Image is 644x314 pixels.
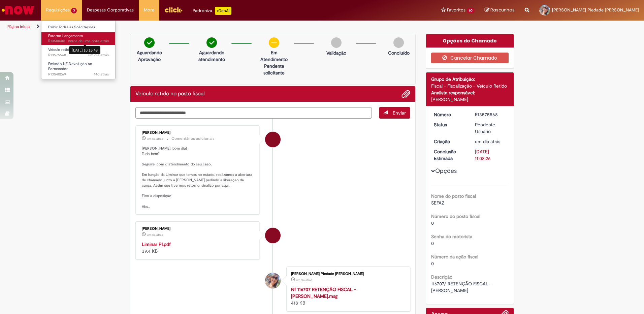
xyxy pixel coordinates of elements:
[429,121,470,128] dt: Status
[142,241,254,254] div: 39.4 KB
[144,37,155,48] img: check-circle-green.png
[48,72,109,77] span: R13540269
[426,34,514,48] div: Opções do Chamado
[142,146,254,209] p: [PERSON_NAME], bom dia! Tudo bem? Seguirei com o atendimento do seu caso. Em função da Liminar qu...
[1,3,35,17] img: ServiceNow
[147,233,163,237] time: 29/09/2025 10:38:03
[431,193,476,199] b: Nome do posto fiscal
[48,47,97,52] span: Veículo retido no posto fiscal
[475,138,506,145] div: 29/09/2025 10:08:22
[265,273,281,288] div: Maria Da Piedade Veloso Claves De Oliveira
[431,254,478,260] b: Número da ação fiscal
[431,281,493,293] span: 116707/ RETENÇÃO FISCAL - [PERSON_NAME]
[87,7,134,13] span: Despesas Corporativas
[147,233,163,237] span: um dia atrás
[431,83,509,89] div: Fiscal - Fiscalização - Veículo Retido
[485,7,515,13] a: Rascunhos
[265,228,281,243] div: Bianca Barbosa Goncalves
[193,7,231,15] div: Padroniza
[48,53,109,58] span: R13575568
[431,220,434,226] span: 0
[195,49,228,63] p: Aguardando atendimento
[69,46,100,54] div: [DATE] 10:16:48
[447,7,465,13] span: Favoritos
[475,111,506,118] div: R13575568
[48,38,109,44] span: R13580401
[206,37,217,48] img: check-circle-green.png
[215,7,231,15] p: +GenAi
[431,96,509,103] div: [PERSON_NAME]
[88,53,109,58] span: um dia atrás
[379,107,410,119] button: Enviar
[296,278,312,282] span: um dia atrás
[401,90,410,98] button: Adicionar anexos
[133,49,166,63] p: Aguardando Aprovação
[171,136,215,142] small: Comentários adicionais
[431,240,434,246] span: 0
[475,148,506,162] div: [DATE] 11:08:26
[475,138,500,145] span: um dia atrás
[331,37,342,48] img: img-circle-grey.png
[41,60,116,75] a: Aberto R13540269 : Emissão NF Devolução ao Fornecedor
[135,91,205,97] h2: Veículo retido no posto fiscal Histórico de tíquete
[258,49,290,63] p: Em Atendimento
[71,8,77,13] span: 3
[41,24,116,31] a: Exibir Todas as Solicitações
[475,121,506,135] div: Pendente Usuário
[431,200,444,206] span: SEFAZ
[326,50,346,56] p: Validação
[475,138,500,145] time: 29/09/2025 10:08:22
[142,241,171,247] a: Liminar PI.pdf
[135,107,372,119] textarea: Digite sua mensagem aqui...
[46,7,70,13] span: Requisições
[291,286,356,299] a: Nf 116707 RETENÇÃO FISCAL - [PERSON_NAME].msg
[164,5,183,15] img: click_logo_yellow_360x200.png
[431,274,452,280] b: Descrição
[429,138,470,145] dt: Criação
[431,53,509,63] button: Cancelar Chamado
[490,7,515,13] span: Rascunhos
[429,148,470,162] dt: Conclusão Estimada
[467,8,475,13] span: 60
[41,46,116,59] a: Aberto R13575568 : Veículo retido no posto fiscal
[431,213,480,219] b: Número do posto fiscal
[94,72,109,77] time: 16/09/2025 15:17:09
[48,61,92,72] span: Emissão NF Devolução ao Fornecedor
[291,286,403,306] div: 418 KB
[269,37,279,48] img: circle-minus.png
[552,7,639,13] span: [PERSON_NAME] Piedade [PERSON_NAME]
[142,227,254,231] div: [PERSON_NAME]
[265,132,281,147] div: Bianca Barbosa Goncalves
[388,50,410,56] p: Concluído
[147,137,163,141] span: um dia atrás
[393,110,406,116] span: Enviar
[291,272,403,276] div: [PERSON_NAME] Piedade [PERSON_NAME]
[431,89,509,96] div: Analista responsável:
[431,260,434,266] span: 0
[142,131,254,135] div: [PERSON_NAME]
[147,137,163,141] time: 29/09/2025 10:38:05
[431,76,509,83] div: Grupo de Atribuição:
[5,21,424,33] ul: Trilhas de página
[393,37,404,48] img: img-circle-grey.png
[258,63,290,76] p: Pendente solicitante
[7,24,31,29] a: Página inicial
[48,33,83,38] span: Estorno Lançamento
[429,111,470,118] dt: Número
[41,32,116,45] a: Aberto R13580401 : Estorno Lançamento
[296,278,312,282] time: 29/09/2025 10:08:18
[144,7,154,13] span: More
[41,20,116,79] ul: Requisições
[68,38,109,43] span: cerca de uma hora atrás
[94,72,109,77] span: 14d atrás
[431,233,472,240] b: Senha do motorista
[88,53,109,58] time: 29/09/2025 10:08:23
